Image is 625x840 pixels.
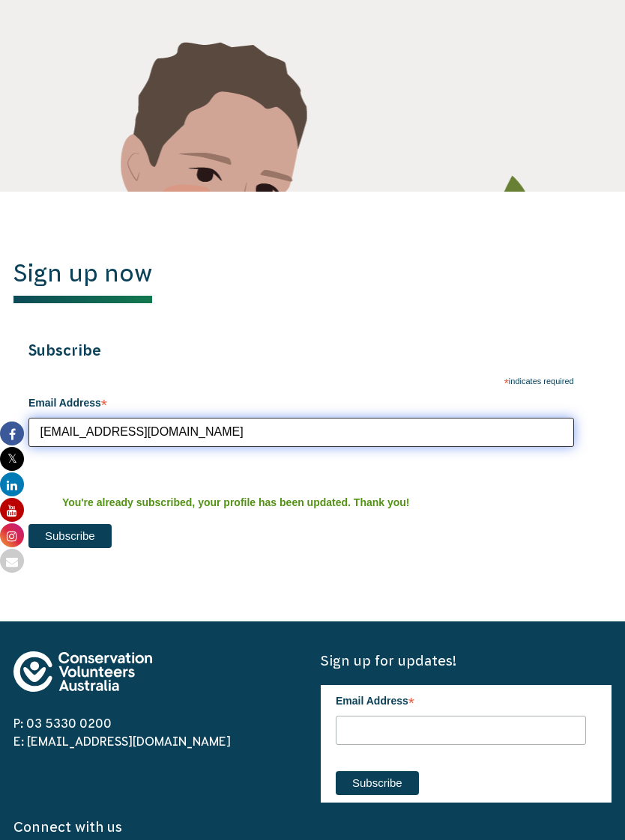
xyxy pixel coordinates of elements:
[336,685,586,713] label: Email Address
[28,524,112,548] input: Subscribe
[13,716,112,730] a: P: 03 5330 0200
[28,373,574,387] div: indicates required
[13,818,612,836] h5: Connect with us
[13,651,152,692] img: logo-footer.svg
[28,341,597,361] h2: Subscribe
[62,486,463,514] div: You're already subscribed, your profile has been updated. Thank you!
[321,651,612,670] h5: Sign up for updates!
[13,734,231,748] a: E: [EMAIL_ADDRESS][DOMAIN_NAME]
[13,259,152,303] h1: Sign up now
[336,771,419,795] input: Subscribe
[28,387,574,416] label: Email Address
